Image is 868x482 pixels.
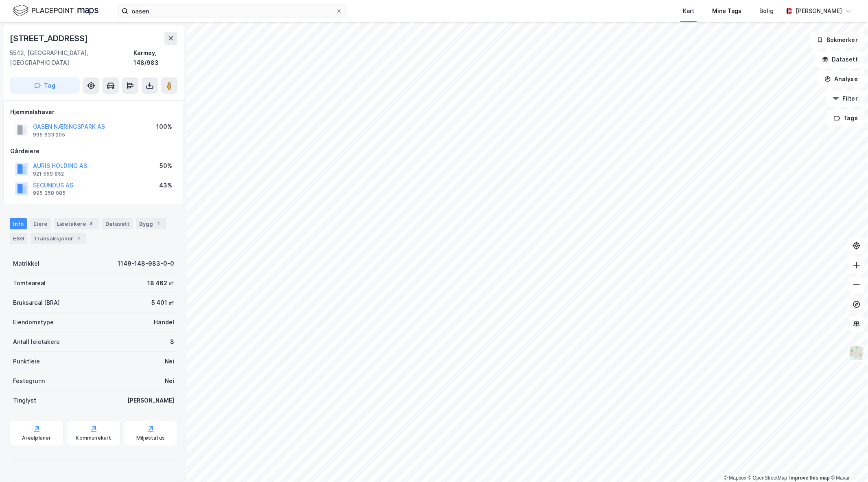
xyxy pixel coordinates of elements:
div: 995 358 085 [33,190,66,196]
div: Hjemmelshaver [10,107,177,117]
div: Kontrollprogram for chat [827,443,868,482]
div: 1 [75,234,83,242]
div: 921 559 852 [33,171,64,177]
button: Tag [10,77,80,94]
div: Leietakere [54,218,99,229]
div: Miljøstatus [136,435,165,441]
div: 8 [87,220,96,228]
button: Datasett [815,51,865,68]
div: Bolig [759,6,774,16]
div: Gårdeiere [10,146,177,156]
div: 5542, [GEOGRAPHIC_DATA], [GEOGRAPHIC_DATA] [10,48,133,68]
button: Bokmerker [810,32,865,48]
div: Transaksjoner [31,233,86,244]
div: 50% [160,161,172,171]
div: 5 401 ㎡ [151,298,174,308]
div: Matrikkel [13,259,39,269]
div: Handel [154,317,174,327]
div: Info [10,218,27,229]
div: 1149-148-983-0-0 [118,259,174,269]
button: Tags [827,110,865,126]
div: Tinglyst [13,396,36,405]
button: Analyse [818,71,865,87]
iframe: Chat Widget [827,443,868,482]
div: Nei [165,357,174,366]
div: Datasett [102,218,133,229]
div: Kommunekart [76,435,111,441]
div: Bygg [136,218,166,229]
div: Punktleie [13,357,40,366]
div: Karmøy, 148/983 [133,48,177,68]
div: Eiere [30,218,50,229]
input: Søk på adresse, matrikkel, gårdeiere, leietakere eller personer [128,5,336,17]
div: [PERSON_NAME] [796,6,842,16]
div: 100% [156,122,172,132]
div: Festegrunn [13,376,45,386]
div: [PERSON_NAME] [127,396,174,405]
div: 8 [170,337,174,347]
div: Nei [165,376,174,386]
a: Improve this map [789,475,830,481]
div: Antall leietakere [13,337,60,347]
div: 43% [159,180,172,190]
div: Eiendomstype [13,317,54,327]
a: OpenStreetMap [748,475,787,481]
div: 1 [155,220,163,228]
div: 995 633 205 [33,132,65,138]
div: 18 462 ㎡ [147,278,174,288]
a: Mapbox [724,475,746,481]
div: Arealplaner [22,435,51,441]
img: Z [849,346,864,361]
div: ESG [10,233,27,244]
button: Filter [826,90,865,107]
div: Mine Tags [712,6,741,16]
div: Tomteareal [13,278,46,288]
div: Kart [683,6,694,16]
img: logo.f888ab2527a4732fd821a326f86c7f29.svg [13,4,98,18]
div: Bruksareal (BRA) [13,298,60,308]
div: [STREET_ADDRESS] [10,32,90,45]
